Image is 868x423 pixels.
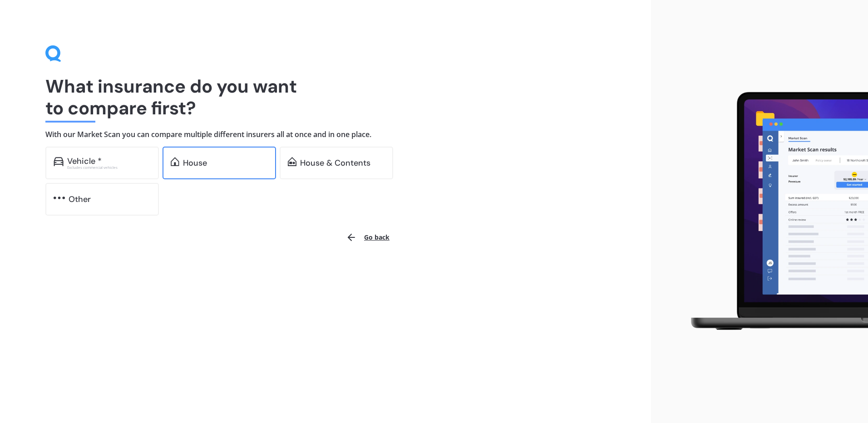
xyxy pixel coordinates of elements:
[300,158,370,167] div: House & Contents
[45,75,606,119] h1: What insurance do you want to compare first?
[54,193,65,202] img: other.81dba5aafe580aa69f38.svg
[183,158,207,167] div: House
[288,157,296,166] img: home-and-contents.b802091223b8502ef2dd.svg
[54,157,64,166] img: car.f15378c7a67c060ca3f3.svg
[678,87,868,336] img: laptop.webp
[67,157,102,166] div: Vehicle *
[69,195,91,204] div: Other
[340,226,395,248] button: Go back
[45,130,606,139] h4: With our Market Scan you can compare multiple different insurers all at once and in one place.
[67,166,151,169] div: Excludes commercial vehicles
[171,157,179,166] img: home.91c183c226a05b4dc763.svg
